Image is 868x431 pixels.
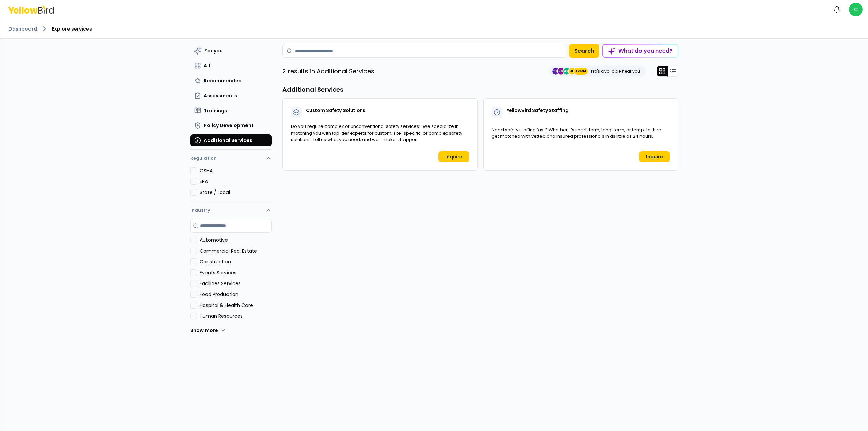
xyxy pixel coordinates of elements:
[204,47,223,54] span: For you
[591,68,640,74] p: Pro's available near you
[569,44,599,58] button: Search
[200,189,272,196] label: State / Local
[200,178,272,185] label: EPA
[200,258,272,265] label: Construction
[190,60,272,72] button: All
[52,25,92,32] span: Explore services
[190,75,272,87] button: Recommended
[200,167,272,174] label: OSHA
[8,25,860,33] nav: breadcrumb
[190,201,272,219] button: Industry
[552,68,559,75] span: TC
[190,134,272,146] button: Additional Services
[558,68,565,75] span: JG
[291,123,462,143] span: Do you require complex or unconventional safety services? We specialize in matching you with top-...
[507,107,569,114] span: YellowBird Safety Staffing
[200,302,272,309] label: Hospital & Health Care
[282,66,374,76] p: 2 results in Additional Services
[603,45,678,57] div: What do you need?
[200,313,272,319] label: Human Resources
[204,122,254,129] span: Policy Development
[204,137,252,144] span: Additional Services
[200,280,272,287] label: Facilities Services
[849,3,863,16] span: C
[190,104,272,117] button: Trainings
[190,167,272,201] div: Regulation
[204,77,242,84] span: Recommended
[492,126,663,140] span: Need safety staffing fast? Whether it's short-term, long-term, or temp-to-hire, get matched with ...
[190,219,272,342] div: Industry
[200,237,272,243] label: Automotive
[306,107,366,114] span: Custom Safety Solutions
[563,68,570,75] span: AM
[190,152,272,167] button: Regulation
[8,25,37,32] a: Dashboard
[200,269,272,276] label: Events Services
[575,68,586,75] span: +2694
[204,62,210,69] span: All
[282,85,678,94] h3: Additional Services
[204,92,237,99] span: Assessments
[602,44,678,58] button: What do you need?
[639,151,670,162] a: Inquire
[190,324,226,337] button: Show more
[190,44,272,57] button: For you
[200,248,272,254] label: Commercial Real Estate
[438,151,469,162] a: Inquire
[190,119,272,132] button: Policy Development
[204,107,227,114] span: Trainings
[200,291,272,298] label: Food Production
[569,68,575,75] span: JL
[190,90,272,102] button: Assessments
